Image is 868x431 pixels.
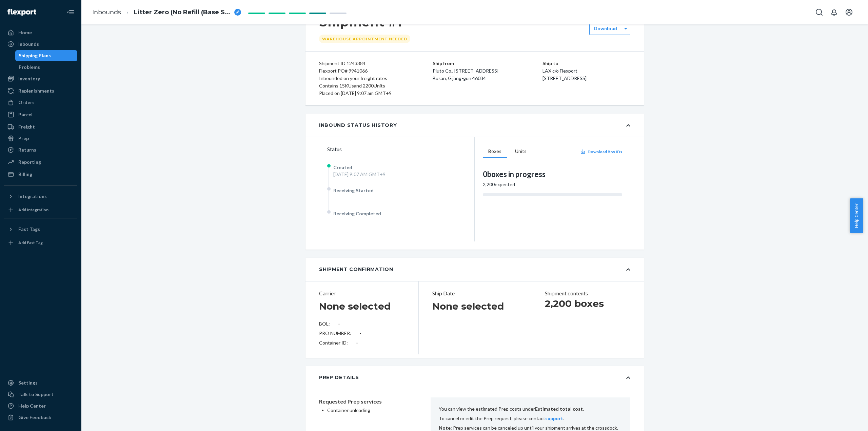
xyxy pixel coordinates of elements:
p: Carrier [319,290,405,297]
a: Add Fast Tag [4,237,77,248]
ol: breadcrumbs [87,2,246,22]
div: Settings [18,379,38,386]
span: [STREET_ADDRESS] [542,75,587,81]
a: Freight [4,121,77,132]
div: Prep [18,135,29,142]
p: Shipment contents [545,290,630,297]
button: Open notifications [827,5,841,19]
a: Settings [4,377,77,388]
a: Inbounds [92,8,121,16]
div: Shipping Plans [19,52,51,59]
div: - [356,339,358,346]
a: Replenishments [4,85,77,96]
h1: Shipment #1 [319,15,410,29]
span: Pluto Co., [STREET_ADDRESS] Busan, Gijang-gun 46034 [433,68,498,81]
span: Litter Zero (No Refill (Base Set Only)) [134,8,232,17]
a: Problems [15,62,78,73]
div: Replenishments [18,87,54,94]
button: Download Box IDs [580,149,622,155]
div: Add Integration [18,207,48,213]
div: Placed on [DATE] 9:07 am GMT+9 [319,90,405,97]
a: Inbounds [4,39,77,50]
h1: 2,200 boxes [545,297,630,310]
p: Ship Date [432,290,518,297]
div: Reporting [18,159,41,165]
div: Inbounds [18,41,39,47]
h1: None selected [432,300,504,312]
a: Home [4,27,77,38]
span: Receiving Started [333,188,374,193]
div: Integrations [18,193,47,200]
div: Freight [18,123,35,130]
a: Parcel [4,109,77,120]
a: support [545,415,563,421]
div: Contains 1 SKUs and 2200 Units [319,82,405,90]
div: Home [18,29,32,36]
div: Billing [18,171,32,178]
button: Give Feedback [4,412,77,423]
label: Download [594,25,617,32]
a: Reporting [4,157,77,168]
button: Close Navigation [64,5,77,19]
button: Fast Tags [4,224,77,235]
a: Billing [4,169,77,180]
div: Status [327,145,474,153]
div: Inbound Status History [319,122,397,129]
div: Warehouse Appointment Needed [319,35,410,43]
div: PRO NUMBER: [319,330,405,337]
h1: None selected [319,300,391,312]
span: Receiving Completed [333,211,381,216]
div: Returns [18,146,36,153]
a: Prep [4,133,77,144]
div: - [338,320,340,327]
div: [DATE] 9:07 AM GMT+9 [333,171,386,178]
button: Open account menu [842,5,856,19]
p: Ship to [542,60,631,67]
div: Shipment Confirmation [319,266,393,273]
a: Talk to Support [4,389,77,400]
div: Parcel [18,111,33,118]
p: You can view the estimated Prep costs under . [439,406,622,412]
div: Give Feedback [18,414,51,421]
p: LAX c/o Flexport [542,67,631,75]
div: Flexport PO# 9941066 [319,67,405,75]
div: Help Center [18,403,46,409]
button: Integrations [4,191,77,202]
div: Inbounded on your freight rates [319,75,405,82]
div: Container ID: [319,339,405,346]
img: Flexport logo [7,9,36,16]
div: Orders [18,99,35,106]
p: Requested Prep services [319,397,403,406]
p: Container unloading [327,407,403,414]
a: Shipping Plans [15,50,78,61]
a: Returns [4,144,77,155]
b: Note [439,425,451,431]
div: Shipment ID 1243384 [319,60,405,67]
a: Orders [4,97,77,108]
button: Boxes [483,145,507,158]
button: Units [510,145,532,158]
div: Add Fast Tag [18,240,43,246]
div: Problems [19,64,40,71]
div: Inventory [18,75,40,82]
div: Talk to Support [18,391,54,398]
b: Estimated total cost [535,406,583,412]
a: Help Center [4,400,77,411]
p: Ship from [433,60,542,67]
div: 2,200 expected [483,181,622,188]
div: Fast Tags [18,226,40,233]
div: Prep Details [319,374,359,381]
button: Open Search Box [812,5,826,19]
span: Created [333,164,352,170]
a: Inventory [4,73,77,84]
p: To cancel or edit the Prep request, please contact . [439,415,622,422]
div: - [359,330,361,337]
button: Help Center [850,198,863,233]
div: 0 boxes in progress [483,169,622,179]
a: Add Integration [4,204,77,215]
div: BOL: [319,320,405,327]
